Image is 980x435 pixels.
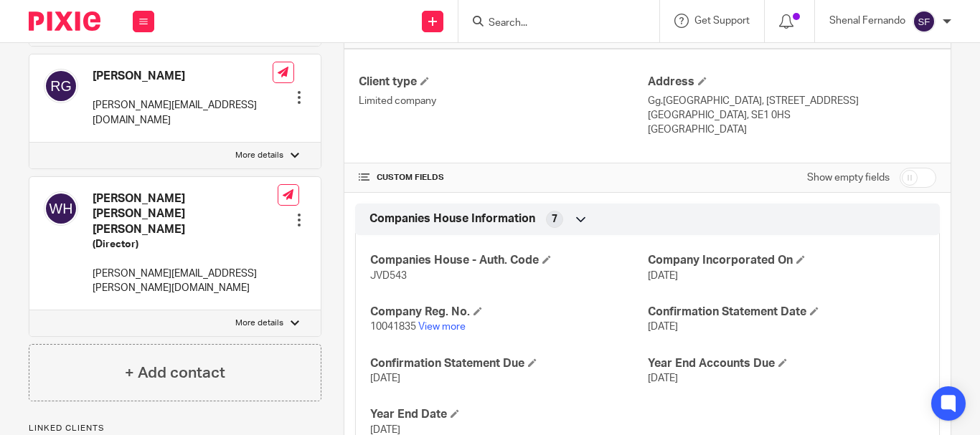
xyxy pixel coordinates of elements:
p: Gg.[GEOGRAPHIC_DATA], [STREET_ADDRESS] [648,94,936,108]
span: JVD543 [370,271,407,281]
span: 10041835 [370,322,416,332]
p: [GEOGRAPHIC_DATA] [648,123,936,137]
span: Companies House Information [369,211,535,226]
img: svg%3E [44,191,78,226]
span: Get Support [694,16,750,26]
h4: Client type [359,75,647,90]
p: Shenal Fernando [829,14,905,28]
h4: CUSTOM FIELDS [359,172,647,183]
span: [DATE] [370,425,400,435]
p: More details [235,150,283,161]
span: 7 [552,212,557,226]
img: Pixie [29,11,100,31]
p: Linked clients [29,423,321,434]
h4: [PERSON_NAME] [PERSON_NAME] [PERSON_NAME] [93,191,278,237]
h4: Year End Date [370,407,647,422]
h4: Confirmation Statement Due [370,356,647,371]
p: [PERSON_NAME][EMAIL_ADDRESS][DOMAIN_NAME] [93,98,273,128]
img: svg%3E [913,10,936,33]
span: [DATE] [370,373,400,383]
p: [PERSON_NAME][EMAIL_ADDRESS][PERSON_NAME][DOMAIN_NAME] [93,267,278,296]
h4: Company Incorporated On [648,253,925,268]
a: View more [418,322,466,332]
h4: Address [648,75,936,90]
p: Limited company [359,94,647,108]
h4: [PERSON_NAME] [93,69,273,84]
h4: Confirmation Statement Date [648,305,925,320]
img: svg%3E [44,69,78,103]
input: Search [487,17,616,30]
h4: Year End Accounts Due [648,356,925,371]
p: More details [235,317,283,329]
span: [DATE] [648,322,678,332]
span: [DATE] [648,373,678,383]
h4: + Add contact [125,362,225,384]
h5: (Director) [93,237,278,252]
p: [GEOGRAPHIC_DATA], SE1 0HS [648,108,936,123]
label: Show empty fields [807,171,890,185]
h4: Company Reg. No. [370,305,647,320]
span: [DATE] [648,271,678,281]
h4: Companies House - Auth. Code [370,253,647,268]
